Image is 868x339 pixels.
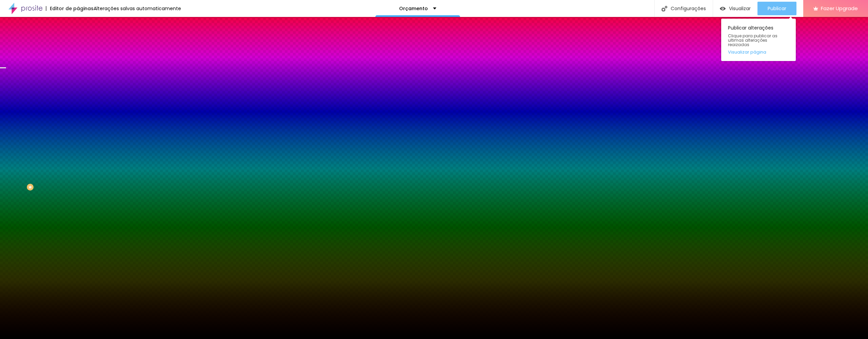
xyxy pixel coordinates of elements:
div: Publicar alterações [721,19,796,61]
span: Visualizar [729,6,751,11]
div: Alterações salvas automaticamente [94,6,181,11]
img: view-1.svg [720,6,726,12]
p: Orçamento [399,6,428,11]
span: Publicar [768,6,786,11]
span: Clique para publicar as ultimas alterações reaizadas [728,34,789,47]
div: Editor de páginas [46,6,94,11]
a: Visualizar página [728,50,789,54]
img: Icone [662,6,667,12]
button: Publicar [757,2,796,15]
button: Visualizar [713,2,757,15]
span: Fazer Upgrade [821,5,858,11]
